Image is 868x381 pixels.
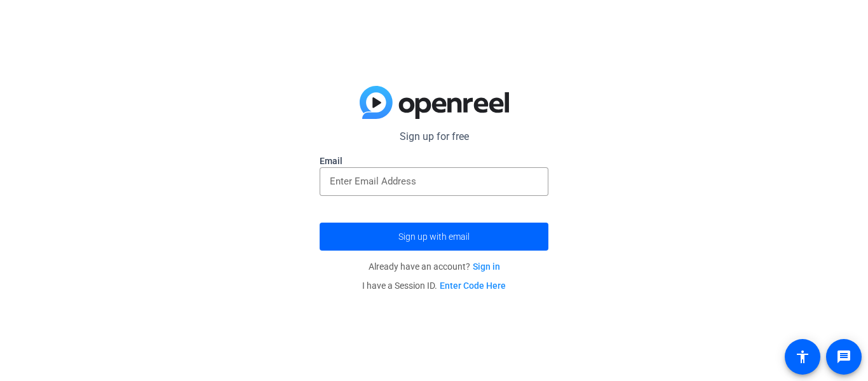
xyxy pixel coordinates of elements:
button: Sign up with email [320,223,548,251]
img: blue-gradient.svg [360,86,509,119]
span: I have a Session ID. [362,281,506,291]
input: Enter Email Address [330,174,538,189]
mat-icon: message [836,349,851,364]
a: Sign in [473,261,500,272]
label: Email [320,155,548,167]
a: Enter Code Here [440,281,506,291]
mat-icon: accessibility [795,349,810,364]
span: Already have an account? [369,261,500,272]
p: Sign up for free [320,129,548,144]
